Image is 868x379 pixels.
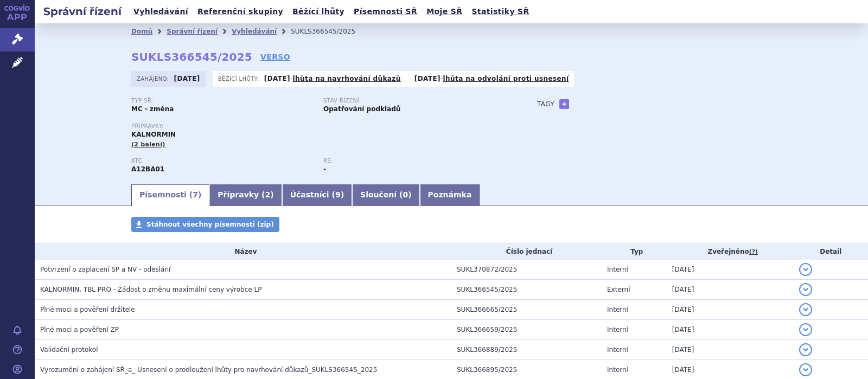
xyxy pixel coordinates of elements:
[131,184,209,206] a: Písemnosti (7)
[607,306,628,313] span: Interní
[323,165,326,173] strong: -
[559,99,569,109] a: +
[451,320,602,340] td: SUKL366659/2025
[667,300,794,320] td: [DATE]
[218,74,261,83] span: Běžící lhůty:
[193,190,198,199] span: 7
[291,23,369,40] li: SUKLS366545/2025
[451,340,602,360] td: SUKL366889/2025
[260,52,290,62] a: VERSO
[131,123,515,130] p: Přípravky:
[794,243,868,260] th: Detail
[667,340,794,360] td: [DATE]
[146,221,274,228] span: Stáhnout všechny písemnosti (zip)
[131,141,165,148] span: (2 balení)
[799,323,812,336] button: detail
[264,74,401,83] p: -
[350,4,420,19] a: Písemnosti SŘ
[40,306,135,313] span: Plné moci a pověření držitele
[131,28,152,35] a: Domů
[749,248,758,256] abbr: (?)
[451,243,602,260] th: Číslo jednací
[40,366,377,374] span: Vyrozumění o zahájení SŘ_a_ Usnesení o prodloužení lhůty pro navrhování důkazů_SUKLS366545_2025
[265,190,271,199] span: 2
[451,300,602,320] td: SUKL366665/2025
[40,286,261,293] span: KALNORMIN, TBL PRO - Žádost o změnu maximální ceny výrobce LP
[209,184,282,206] a: Přípravky (2)
[232,28,277,35] a: Vyhledávání
[799,263,812,276] button: detail
[174,75,200,82] strong: [DATE]
[323,105,400,113] strong: Opatřování podkladů
[131,98,312,104] p: Typ SŘ:
[335,190,341,199] span: 9
[414,74,569,83] p: -
[799,303,812,316] button: detail
[323,158,505,164] p: RS:
[667,243,794,260] th: Zveřejněno
[799,343,812,356] button: detail
[414,75,441,82] strong: [DATE]
[423,4,465,19] a: Moje SŘ
[264,75,290,82] strong: [DATE]
[40,346,98,354] span: Validační protokol
[293,75,401,82] a: lhůta na navrhování důkazů
[131,50,252,63] strong: SUKLS366545/2025
[130,4,192,19] a: Vyhledávání
[40,326,119,333] span: Plné moci a pověření ZP
[799,363,812,376] button: detail
[131,131,176,138] span: KALNORMIN
[607,366,628,374] span: Interní
[451,280,602,300] td: SUKL366545/2025
[602,243,667,260] th: Typ
[667,260,794,280] td: [DATE]
[131,217,279,232] a: Stáhnout všechny písemnosti (zip)
[194,4,286,19] a: Referenční skupiny
[799,283,812,296] button: detail
[468,4,532,19] a: Statistiky SŘ
[137,74,171,83] span: Zahájeno:
[35,243,451,260] th: Název
[35,4,130,19] h2: Správní řízení
[352,184,419,206] a: Sloučení (0)
[667,320,794,340] td: [DATE]
[420,184,480,206] a: Poznámka
[167,28,218,35] a: Správní řízení
[131,165,164,173] strong: CHLORID DRASELNÝ
[667,280,794,300] td: [DATE]
[403,190,408,199] span: 0
[537,98,554,111] h3: Tagy
[443,75,569,82] a: lhůta na odvolání proti usnesení
[289,4,348,19] a: Běžící lhůty
[607,286,630,293] span: Externí
[40,266,170,273] span: Potvrzení o zaplacení SP a NV - odeslání
[131,105,174,113] strong: MC - změna
[607,326,628,333] span: Interní
[282,184,352,206] a: Účastníci (9)
[607,266,628,273] span: Interní
[323,98,505,104] p: Stav řízení:
[131,158,312,164] p: ATC:
[607,346,628,354] span: Interní
[451,260,602,280] td: SUKL370872/2025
